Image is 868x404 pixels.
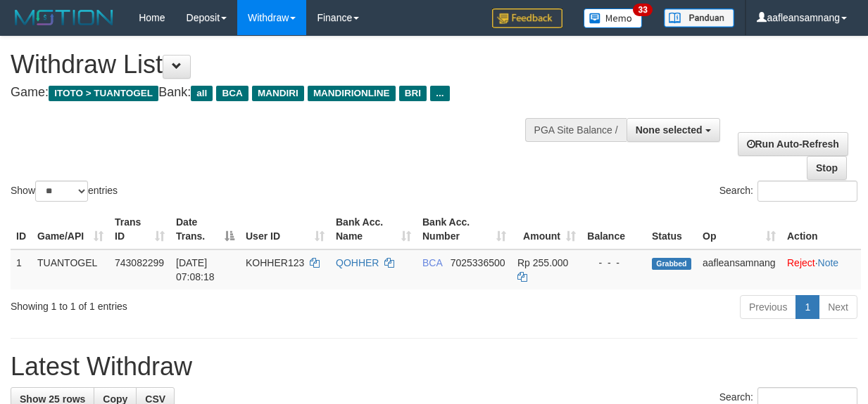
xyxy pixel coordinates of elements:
a: Next [819,295,857,319]
span: MANDIRIONLINE [308,86,396,101]
span: BRI [399,86,427,101]
td: aafleansamnang [697,249,781,289]
div: PGA Site Balance / [525,118,627,142]
span: 743082299 [115,257,164,268]
label: Search: [719,181,857,202]
a: Previous [740,295,796,319]
th: Trans ID: activate to sort column ascending [109,209,170,249]
th: Status [646,209,697,249]
span: 33 [633,4,652,16]
h1: Withdraw List [11,51,565,79]
span: MANDIRI [252,86,304,101]
th: User ID: activate to sort column ascending [240,209,330,249]
a: Reject [787,257,815,268]
span: None selected [636,124,703,136]
span: BCA [422,257,442,268]
span: KOHHER123 [246,257,304,268]
th: Bank Acc. Number: activate to sort column ascending [417,209,512,249]
span: ... [430,86,449,101]
td: TUANTOGEL [32,249,109,289]
a: Note [818,257,839,268]
td: 1 [11,249,32,289]
img: MOTION_logo.png [11,7,118,28]
img: Button%20Memo.svg [584,8,643,28]
th: ID [11,209,32,249]
span: Rp 255.000 [517,257,568,268]
a: Run Auto-Refresh [738,132,848,156]
th: Action [781,209,861,249]
input: Search: [757,181,857,202]
img: Feedback.jpg [492,8,562,28]
span: Copy 7025336500 to clipboard [451,257,505,268]
div: Showing 1 to 1 of 1 entries [11,294,351,313]
span: [DATE] 07:08:18 [176,257,215,282]
h4: Game: Bank: [11,86,565,100]
a: QOHHER [336,257,379,268]
th: Bank Acc. Name: activate to sort column ascending [330,209,417,249]
span: all [191,86,213,101]
td: · [781,249,861,289]
div: - - - [587,256,641,270]
th: Date Trans.: activate to sort column descending [170,209,240,249]
a: Stop [807,156,847,180]
span: Grabbed [652,258,691,270]
th: Game/API: activate to sort column ascending [32,209,109,249]
a: 1 [795,295,819,319]
select: Showentries [35,181,88,202]
span: ITOTO > TUANTOGEL [49,86,158,101]
img: panduan.png [664,8,734,27]
span: BCA [216,86,248,101]
th: Op: activate to sort column ascending [697,209,781,249]
label: Show entries [11,181,118,202]
th: Amount: activate to sort column ascending [512,209,581,249]
button: None selected [627,118,720,142]
th: Balance [581,209,646,249]
h1: Latest Withdraw [11,353,857,381]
